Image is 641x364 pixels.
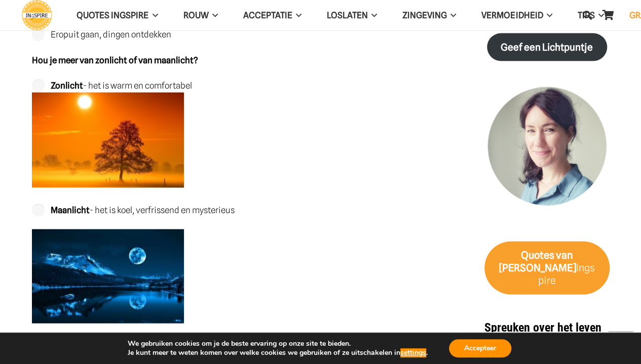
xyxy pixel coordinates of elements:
label: Eropuit gaan, dingen ontdekken [51,29,171,39]
span: Acceptatie Menu [292,3,301,28]
strong: Spreuken over het leven [484,320,601,335]
label: - het is koel, verfrissend en mysterieus [51,205,235,215]
span: QUOTES INGSPIRE [77,10,148,20]
span: VERMOEIDHEID [481,10,543,20]
a: VERMOEIDHEIDVERMOEIDHEID Menu [469,3,564,28]
span: ROUW Menu [208,3,217,28]
img: De warmte van zonlicht - www.ingspire.nl [32,93,184,188]
a: TIPSTIPS Menu [564,3,616,28]
strong: Hou je meer van zonlicht of van maanlicht? [32,55,198,65]
button: settings [400,348,426,357]
button: Accepteer [449,339,511,357]
span: ROUW [183,10,208,20]
strong: Geef een Lichtpuntje [501,42,593,53]
strong: Quotes [521,249,554,261]
span: VERMOEIDHEID Menu [543,3,552,28]
span: Loslaten [327,10,368,20]
strong: Maanlicht [51,205,90,215]
a: AcceptatieAcceptatie Menu [231,3,314,28]
span: QUOTES INGSPIRE Menu [148,3,158,28]
span: TIPS Menu [594,3,604,28]
a: ZingevingZingeving Menu [390,3,469,28]
a: LoslatenLoslaten Menu [314,3,390,28]
p: Je kunt meer te weten komen over welke cookies we gebruiken of ze uitschakelen in . [128,348,428,357]
a: ROUWROUW Menu [170,3,230,28]
a: Terug naar top [608,331,633,356]
a: Quotes van [PERSON_NAME]Ingspire [484,241,610,295]
a: Geef een Lichtpuntje [487,33,607,61]
span: Acceptatie [243,10,292,20]
a: QUOTES INGSPIREQUOTES INGSPIRE Menu [64,3,170,28]
img: Maanlicht magisch en verfrissend - www.ingspire.nl [32,229,184,323]
label: - het is warm en comfortabel [32,80,459,203]
a: Zoeken [577,3,597,28]
strong: van [PERSON_NAME] [499,249,576,274]
span: Zingeving Menu [447,3,456,28]
span: Zingeving [402,10,447,20]
p: We gebruiken cookies om je de beste ervaring op onze site te bieden. [128,339,428,348]
span: Loslaten Menu [368,3,377,28]
strong: Zonlicht [51,80,83,91]
img: Inge Geertzen - schrijfster Ingspire.nl, markteer en handmassage therapeut [484,87,610,212]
